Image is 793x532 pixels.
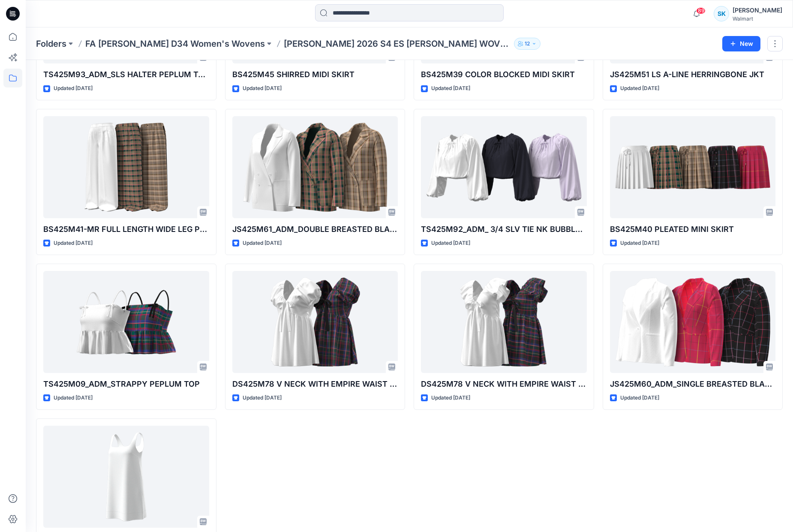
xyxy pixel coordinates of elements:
div: [PERSON_NAME] [733,5,782,15]
p: 12 [525,39,530,48]
p: TS425M92_ADM_ 3/4 SLV TIE NK BUBBLE TOP [421,223,587,235]
p: JS425M51 LS A-LINE HERRINGBONE JKT [610,69,776,81]
p: Updated [DATE] [243,84,282,93]
p: Updated [DATE] [243,394,282,403]
a: JS425M60_ADM_SINGLE BREASTED BLAZER [610,271,776,373]
a: FA [PERSON_NAME] D34 Women's Wovens [85,38,265,50]
p: BS425M45 SHIRRED MIDI SKIRT [232,69,398,81]
p: JS425M61_ADM_DOUBLE BREASTED BLAZER [232,223,398,235]
p: DS425M78 V NECK WITH EMPIRE WAIST BUBBLE SLV MINI DRESS [232,378,398,390]
p: Updated [DATE] [431,239,470,248]
p: Updated [DATE] [620,239,659,248]
a: Folders [36,38,66,50]
button: New [722,36,760,51]
p: Updated [DATE] [54,239,93,248]
p: BS425M40 PLEATED MINI SKIRT [610,223,776,235]
p: TS425M93_ADM_SLS HALTER PEPLUM TOP [43,69,209,81]
p: BS425M39 COLOR BLOCKED MIDI SKIRT [421,69,587,81]
p: Updated [DATE] [431,394,470,403]
a: DS425M78 V NECK WITH EMPIRE WAIST BUBBLE SLV MINI DRESS [232,271,398,373]
p: TS425M09_ADM_STRAPPY PEPLUM TOP [43,378,209,390]
p: Updated [DATE] [620,84,659,93]
p: Updated [DATE] [54,394,93,403]
p: Updated [DATE] [243,239,282,248]
p: JS425M60_ADM_SINGLE BREASTED BLAZER [610,378,776,390]
div: Walmart [733,15,782,22]
a: DS425M76_(36)ADM_SLS SQUARE MINI SHEATH DRESS [43,426,209,528]
a: TS425M92_ADM_ 3/4 SLV TIE NK BUBBLE TOP [421,116,587,218]
p: Updated [DATE] [54,84,93,93]
a: DS425M78 V NECK WITH EMPIRE WAIST BUBBLE SLV MINI DRESS versionB [421,271,587,373]
p: [PERSON_NAME] 2026 S4 ES [PERSON_NAME] WOVENS [284,38,511,50]
a: TS425M09_ADM_STRAPPY PEPLUM TOP [43,271,209,373]
p: Updated [DATE] [620,394,659,403]
p: DS425M78 V NECK WITH EMPIRE WAIST BUBBLE SLV MINI DRESS versionB [421,378,587,390]
p: Updated [DATE] [431,84,470,93]
span: 89 [696,7,706,14]
button: 12 [514,38,541,50]
div: SK [714,6,729,21]
a: JS425M61_ADM_DOUBLE BREASTED BLAZER [232,116,398,218]
a: BS425M41-MR FULL LENGTH WIDE LEG PLEATED TROUSER [43,116,209,218]
a: BS425M40 PLEATED MINI SKIRT [610,116,776,218]
p: BS425M41-MR FULL LENGTH WIDE LEG PLEATED TROUSER [43,223,209,235]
